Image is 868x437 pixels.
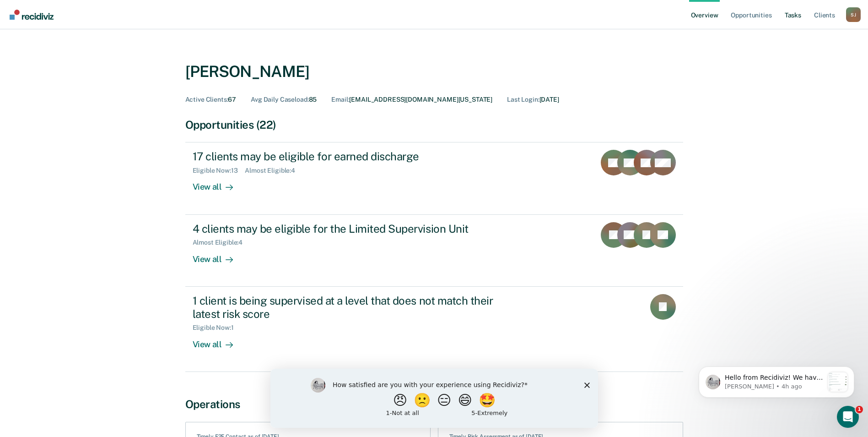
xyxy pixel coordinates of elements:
[193,332,244,350] div: View all
[251,96,317,104] div: 85
[193,246,244,264] div: View all
[251,96,308,103] span: Avg Daily Caseload :
[846,7,861,22] div: S J
[193,239,250,246] div: Almost Eligible : 4
[185,118,683,131] div: Opportunities (22)
[270,369,598,428] iframe: Survey by Kim from Recidiviz
[10,10,54,20] img: Recidiviz
[193,294,514,321] div: 1 client is being supervised at a level that does not match their latest risk score
[193,167,245,175] div: Eligible Now : 13
[193,175,244,192] div: View all
[685,348,868,412] iframe: Intercom notifications message
[856,406,863,413] span: 1
[185,287,683,372] a: 1 client is being supervised at a level that does not match their latest risk scoreEligible Now:1...
[185,215,683,287] a: 4 clients may be eligible for the Limited Supervision UnitAlmost Eligible:4View all
[245,167,302,175] div: Almost Eligible : 4
[185,62,310,81] div: [PERSON_NAME]
[40,34,139,43] p: Message from Kim, sent 4h ago
[331,96,349,103] span: Email :
[331,96,492,104] div: [EMAIL_ADDRESS][DOMAIN_NAME][US_STATE]
[193,222,514,235] div: 4 clients may be eligible for the Limited Supervision Unit
[193,150,514,163] div: 17 clients may be eligible for earned discharge
[846,7,861,22] button: Profile dropdown button
[185,142,683,214] a: 17 clients may be eligible for earned dischargeEligible Now:13Almost Eligible:4View all
[185,398,683,411] div: Operations
[193,324,241,332] div: Eligible Now : 1
[507,96,539,103] span: Last Login :
[40,26,138,324] span: Hello from Recidiviz! We have some exciting news. Officers will now have their own Overview page ...
[185,96,237,104] div: 67
[185,96,228,103] span: Active Clients :
[837,406,859,428] iframe: Intercom live chat
[507,96,559,104] div: [DATE]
